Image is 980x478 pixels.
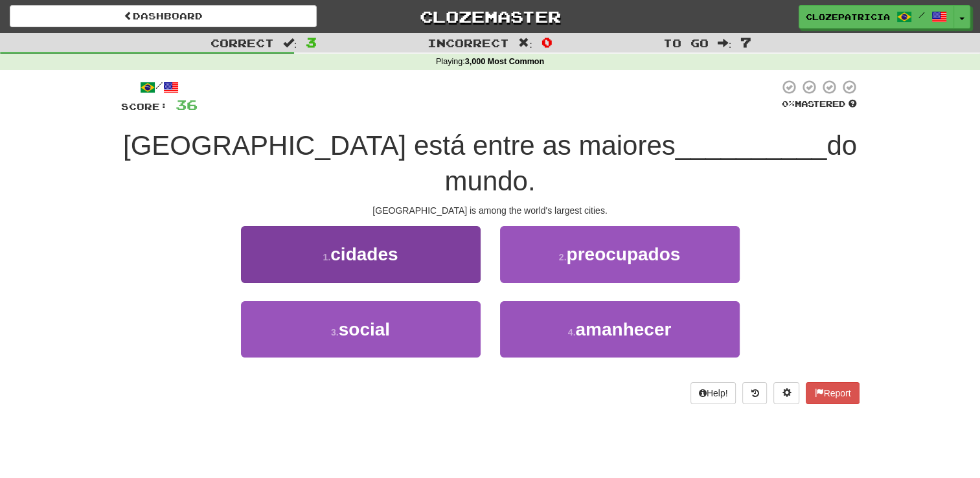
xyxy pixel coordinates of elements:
[241,226,481,282] button: 1.cidades
[336,5,643,28] a: Clozemaster
[176,97,198,113] span: 36
[541,34,553,50] span: 0
[806,11,890,23] span: ClozePatricia
[568,327,576,337] small: 4 .
[518,38,532,49] span: :
[123,130,676,161] span: [GEOGRAPHIC_DATA] está entre as maiores
[740,34,751,50] span: 7
[500,301,740,358] button: 4.amanhecer
[718,38,732,49] span: :
[782,98,795,109] span: 0 %
[121,204,860,217] div: [GEOGRAPHIC_DATA] is among the world's largest cities.
[566,244,680,264] span: preocupados
[690,382,736,404] button: Help!
[559,252,567,262] small: 2 .
[465,57,544,66] strong: 3,000 Most Common
[427,36,509,49] span: Incorrect
[799,5,954,28] a: ClozePatricia /
[323,252,331,262] small: 1 .
[575,319,671,339] span: amanhecer
[121,101,168,112] span: Score:
[806,382,859,404] button: Report
[121,79,198,95] div: /
[211,36,274,49] span: Correct
[663,36,709,49] span: To go
[339,319,390,339] span: social
[676,130,827,161] span: __________
[306,34,317,50] span: 3
[500,226,740,282] button: 2.preocupados
[10,5,317,27] a: Dashboard
[779,98,860,110] div: Mastered
[241,301,481,358] button: 3.social
[330,244,398,264] span: cidades
[331,327,339,337] small: 3 .
[742,382,767,404] button: Round history (alt+y)
[444,130,857,196] span: do mundo.
[918,10,925,19] span: /
[283,38,297,49] span: :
